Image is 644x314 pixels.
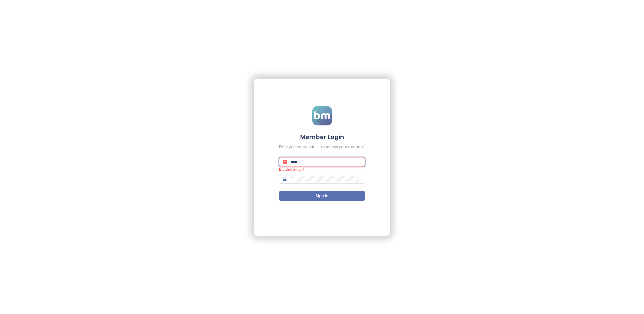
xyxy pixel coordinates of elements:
[279,144,365,150] div: Enter your credentials to access your account.
[316,193,328,199] span: Sign In
[283,160,287,164] span: mail
[312,106,332,125] img: logo
[279,133,365,141] h4: Member Login
[283,177,287,181] span: lock
[279,167,365,173] div: Invalid email!
[279,191,365,201] button: Sign In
